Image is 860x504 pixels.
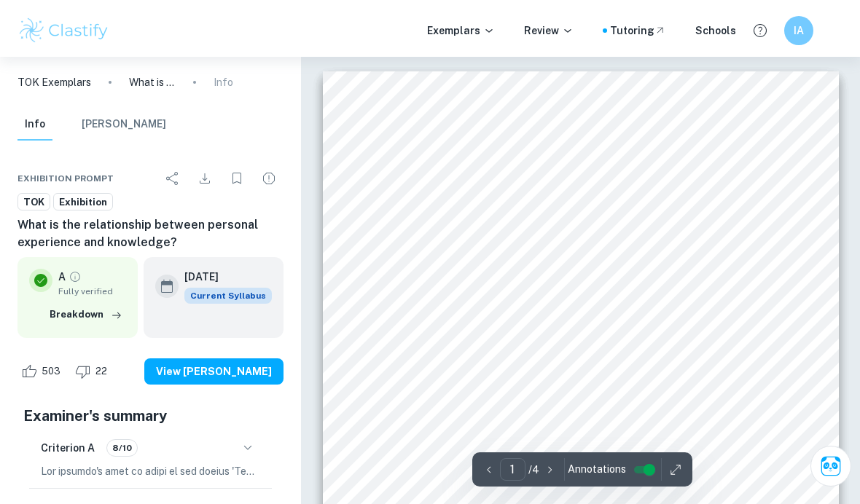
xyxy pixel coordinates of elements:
div: Report issue [254,160,284,189]
p: What is the relationship between personal experience and knowledge? [129,70,176,86]
span: TOK [18,191,50,205]
span: (Knowledge and the Knower) [522,141,638,151]
a: Schools [695,18,736,34]
span: small group of students. [383,452,472,462]
h6: IA [791,18,808,34]
div: Dislike [71,355,115,379]
h5: Examiner's summary [23,401,278,422]
a: Exhibition [53,189,113,207]
span: 503 [34,360,69,374]
p: Lor ipsumdo's amet co adipi el sed doeius 'Temp in utl etdoloremagn aliquae adminimv quisnostru e... [41,459,260,475]
span: 22 [87,360,115,374]
h6: [DATE] [184,264,260,280]
p: / 4 [528,457,539,473]
span: Current Syllabus [184,283,272,299]
h6: Criterion A [41,436,95,452]
span: 8/10 [107,437,137,450]
div: This exemplar is based on the current syllabus. Feel free to refer to it for inspiration/ideas wh... [184,283,272,299]
a: Grade fully verified [69,266,82,279]
span: This is my Duke of Edinburgh Silver Award Expedition map from [DATE], in [GEOGRAPHIC_DATA], [GEOG... [383,428,853,437]
span: This map highlights the role of personal experience in acquiring knowledge. The expedition was a ... [383,476,763,486]
div: Download [190,160,219,189]
span: As a part of this program, I went on a 3 day and 2 night camping expedition in unfamiliar terrain... [383,440,767,449]
a: TOK [17,189,50,207]
button: Info [17,104,52,136]
button: Breakdown [46,299,126,321]
span: life application of the preparation I went through prior: relying on the skills we learned, or th... [383,489,759,498]
span: Word Count: 959 [714,154,778,163]
button: Ask Clai [810,441,851,482]
span: Exhibition Prompt [17,168,114,181]
button: View [PERSON_NAME] [144,354,284,380]
div: Like [17,355,69,379]
div: Share [158,160,187,189]
div: Bookmark [222,160,251,189]
span: Fully verified [58,280,126,294]
button: Help and Feedback [748,14,773,39]
p: Exemplars [427,18,495,34]
img: Clastify logo [17,12,110,41]
a: TOK Exemplars [17,70,91,86]
span: 1. [399,178,406,187]
h6: What is the relationship between personal experience and knowledge? [17,212,284,247]
a: Tutoring [610,18,666,34]
span: Exhibition [54,191,112,205]
button: IA [784,12,813,41]
button: [PERSON_NAME] [82,104,166,136]
span: Annotations [568,457,626,473]
p: Info [214,70,233,86]
span: What is the relationship between personal experience and knowledge? [442,129,719,138]
p: A [58,264,66,280]
p: Review [524,18,574,34]
span: Duke of Edinburgh Expedition Map from [DATE] [413,178,606,187]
